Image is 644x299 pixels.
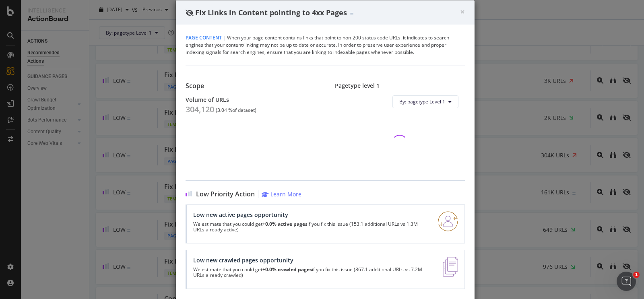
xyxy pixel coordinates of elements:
[460,6,465,17] span: ×
[335,82,465,89] div: Pagetype level 1
[223,34,226,41] span: |
[262,190,301,198] a: Learn More
[186,34,222,41] span: Page Content
[438,211,458,231] img: RO06QsNG.png
[262,266,312,273] strong: +0.0% crawled pages
[195,8,347,17] span: Fix Links in Content pointing to 4xx Pages
[216,107,256,113] div: ( 3.04 % of dataset )
[443,257,458,277] img: e5DMFwAAAABJRU5ErkJggg==
[193,267,433,278] p: We estimate that you could get if you fix this issue (867.1 additional URLs vs 7.2M URLs already ...
[186,96,316,103] div: Volume of URLs
[186,105,214,114] div: 304,120
[617,272,636,291] iframe: Intercom live chat
[193,221,428,233] p: We estimate that you could get if you fix this issue (153.1 additional URLs vs 1.3M URLs already ...
[186,34,465,56] div: When your page content contains links that point to non-200 status code URLs, it indicates to sea...
[633,272,640,278] span: 1
[186,10,194,16] div: eye-slash
[350,13,353,15] img: Equal
[399,98,445,105] span: By: pagetype Level 1
[270,190,301,198] div: Learn More
[193,211,428,218] div: Low new active pages opportunity
[262,221,308,227] strong: +0.0% active pages
[392,95,458,108] button: By: pagetype Level 1
[193,257,433,264] div: Low new crawled pages opportunity
[186,82,316,90] div: Scope
[196,190,255,198] span: Low Priority Action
